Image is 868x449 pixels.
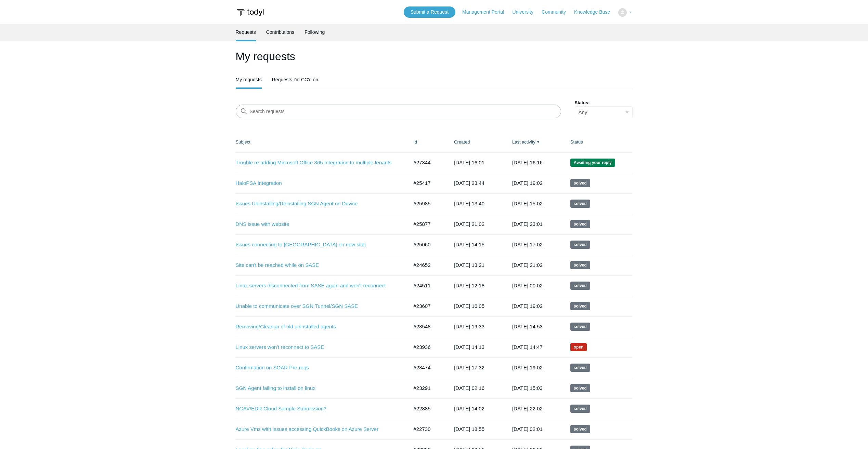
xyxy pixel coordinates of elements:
td: #22885 [407,398,448,419]
span: This request has been solved [570,241,590,249]
a: Contributions [266,24,295,40]
time: 2025-03-08T17:32:40+00:00 [454,365,484,370]
time: 2025-07-08T13:40:22+00:00 [454,201,484,206]
time: 2025-05-23T14:15:03+00:00 [454,242,484,247]
time: 2025-03-15T16:05:40+00:00 [454,303,484,309]
time: 2025-05-28T00:02:04+00:00 [512,283,543,288]
a: Knowledge Base [574,9,617,16]
a: Issues connecting to [GEOGRAPHIC_DATA] on new sitej [236,241,398,249]
time: 2025-04-01T19:02:56+00:00 [512,365,543,370]
time: 2025-07-02T21:02:20+00:00 [454,221,484,227]
a: Community [542,9,573,16]
a: Linux servers won't reconnect to SASE [236,343,398,351]
time: 2025-02-01T18:55:51+00:00 [454,426,484,432]
td: #24652 [407,255,448,275]
td: #25985 [407,193,448,214]
td: #23548 [407,316,448,337]
span: This request has been solved [570,220,590,228]
span: This request has been solved [570,323,590,331]
td: #27344 [407,152,448,173]
time: 2025-03-12T19:33:09+00:00 [454,324,484,329]
th: Status [563,132,633,152]
th: Subject [236,132,407,152]
a: Unable to communicate over SGN Tunnel/SGN SASE [236,302,398,310]
td: #25877 [407,214,448,234]
a: University [512,9,540,16]
a: NGAV/EDR Cloud Sample Submission? [236,405,398,413]
a: Last activity▼ [512,139,535,145]
a: Removing/Cleanup of old uninstalled agents [236,323,398,331]
a: SGN Agent failing to install on linux [236,384,398,392]
td: #24511 [407,275,448,296]
time: 2025-06-12T17:02:35+00:00 [512,242,543,247]
a: HaloPSA Integration [236,179,398,187]
time: 2025-02-10T14:02:08+00:00 [454,406,484,411]
a: Requests I'm CC'd on [272,72,318,87]
time: 2025-05-29T21:02:07+00:00 [512,262,543,268]
span: This request has been solved [570,364,590,372]
a: Azure Vms with issues accessing QuickBooks on Azure Server [236,425,398,433]
time: 2025-03-30T14:13:41+00:00 [454,344,484,350]
a: Requests [236,24,256,40]
a: Submit a Request [404,6,455,18]
td: #23936 [407,337,448,357]
span: This request has been solved [570,425,590,433]
span: We are waiting for you to respond [570,159,615,167]
a: DNS issue with website [236,220,398,228]
time: 2025-08-12T16:16:43+00:00 [512,160,543,165]
time: 2025-02-22T02:01:55+00:00 [512,426,543,432]
time: 2025-04-13T19:02:20+00:00 [512,303,543,309]
a: Issues Uninstalling/Reinstalling SGN Agent on Device [236,200,398,208]
span: This request has been solved [570,200,590,208]
a: My requests [236,72,262,87]
time: 2025-04-28T12:18:57+00:00 [454,283,484,288]
span: This request has been solved [570,384,590,392]
time: 2025-07-28T15:02:48+00:00 [512,201,543,206]
td: #22730 [407,419,448,439]
a: Created [454,139,470,145]
time: 2025-08-12T16:01:51+00:00 [454,160,484,165]
a: Management Portal [462,9,511,16]
span: This request has been solved [570,405,590,413]
span: We are working on a response for you [570,343,587,351]
time: 2025-08-10T19:02:33+00:00 [512,180,543,186]
time: 2025-03-31T15:03:03+00:00 [512,385,543,391]
img: Todyl Support Center Help Center home page [236,6,265,19]
td: #25060 [407,234,448,255]
td: #23474 [407,357,448,378]
input: Search requests [236,105,561,118]
span: This request has been solved [570,179,590,187]
a: Confirmation on SOAR Pre-reqs [236,364,398,372]
time: 2025-04-09T14:53:36+00:00 [512,324,543,329]
span: This request has been solved [570,302,590,310]
td: #25417 [407,173,448,193]
time: 2025-04-08T14:47:40+00:00 [512,344,543,350]
td: #23291 [407,378,448,398]
a: Trouble re-adding Microsoft Office 365 Integration to multiple tenants [236,159,398,167]
time: 2025-02-28T02:16:19+00:00 [454,385,484,391]
h1: My requests [236,48,633,65]
a: Linux servers disconnected from SASE again and won't reconnect [236,282,398,290]
a: Site can't be reached while on SASE [236,261,398,269]
th: Id [407,132,448,152]
span: This request has been solved [570,261,590,269]
time: 2025-05-02T13:21:07+00:00 [454,262,484,268]
td: #23607 [407,296,448,316]
time: 2025-06-10T23:44:00+00:00 [454,180,484,186]
time: 2025-07-22T23:01:57+00:00 [512,221,543,227]
label: Status: [575,99,633,106]
span: ▼ [536,139,540,145]
span: This request has been solved [570,282,590,290]
time: 2025-03-03T22:02:18+00:00 [512,406,543,411]
a: Following [305,24,325,40]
